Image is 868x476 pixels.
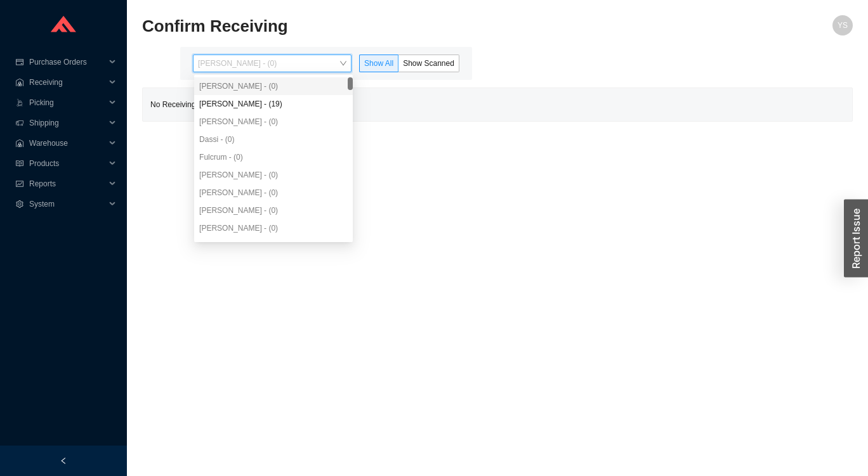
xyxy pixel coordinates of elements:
[194,219,353,237] div: Naomi Altstadter - (0)
[29,52,105,72] span: Purchase Orders
[143,88,852,121] div: No Receiving Batches to Confirm
[29,113,105,133] span: Shipping
[29,174,105,194] span: Reports
[199,80,348,92] div: [PERSON_NAME] - (0)
[29,93,105,113] span: Picking
[15,58,24,66] span: credit-card
[194,77,353,95] div: Yossi Siff - (0)
[838,15,848,35] span: YS
[199,169,348,181] div: [PERSON_NAME] - (0)
[29,133,105,153] span: Warehouse
[29,153,105,174] span: Products
[194,237,353,255] div: Chaya Amsel - (0)
[29,72,105,93] span: Receiving
[199,222,348,234] div: [PERSON_NAME] - (0)
[199,98,348,110] div: [PERSON_NAME] - (19)
[142,15,675,37] h2: Confirm Receiving
[364,59,393,68] span: Show All
[198,55,346,72] span: Yossi Siff - (0)
[199,116,348,127] div: [PERSON_NAME] - (0)
[15,200,24,208] span: setting
[403,59,454,68] span: Show Scanned
[199,205,348,216] div: [PERSON_NAME] - (0)
[199,151,348,163] div: Fulcrum - (0)
[194,148,353,166] div: Fulcrum - (0)
[194,184,353,202] div: Bart Acosta - (0)
[29,194,105,214] span: System
[194,95,353,113] div: Angel Negron - (19)
[194,202,353,219] div: Fradie Altman - (0)
[15,160,24,167] span: read
[194,166,353,184] div: Miriam Abitbol - (0)
[199,134,348,145] div: Dassi - (0)
[199,187,348,198] div: [PERSON_NAME] - (0)
[15,180,24,188] span: fund
[194,131,353,148] div: Dassi - (0)
[60,457,67,465] span: left
[194,113,353,131] div: Aron - (0)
